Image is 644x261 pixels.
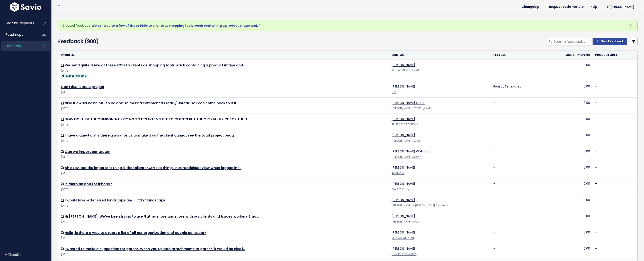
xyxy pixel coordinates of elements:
[593,114,637,130] td: -
[65,117,250,122] a: HOW DO I HIDE THE COMPONENT PRICING SO IT'S NOT VISIBLE TO CLIENTS BUT THE OVERALL PRICE FOR THE IT…
[544,243,593,259] td: 0.00
[6,44,21,48] span: Feedback
[392,220,421,223] a: [PERSON_NAME] Design
[600,4,641,10] a: Hi [PERSON_NAME]
[61,106,386,111] div: [DATE]
[544,130,593,146] td: 0.00
[392,236,414,240] a: Studio S Squared
[491,195,544,211] td: -
[61,236,386,240] div: [DATE]
[491,51,544,60] th: Feature
[593,146,637,162] td: -
[61,220,386,224] div: [DATE]
[491,227,544,243] td: -
[593,243,637,259] td: -
[65,63,245,68] a: We send quite a few of these PDFs to clients as shopping tools, each containing a product image and…
[392,198,415,202] a: [PERSON_NAME]
[392,171,404,175] a: iiw studio
[593,130,637,146] td: -
[392,133,415,137] a: [PERSON_NAME]
[491,211,544,227] td: -
[593,227,637,243] td: -
[544,60,593,81] td: 0.00
[593,38,627,45] a: New Feedback
[491,146,544,162] td: -
[493,84,521,89] a: Project Templates
[544,51,593,60] th: Monthly spend
[491,162,544,178] td: -
[593,162,637,178] td: -
[1,30,36,40] a: Roadmaps
[392,149,430,154] a: [PERSON_NAME] Woffordd
[593,97,637,114] td: -
[392,214,415,218] a: [PERSON_NAME]
[392,155,421,159] a: [PERSON_NAME] Design
[606,5,637,9] span: Hi [PERSON_NAME]
[65,133,236,138] a: I have a question! Is there a way for us to make it so the client cannot see the total project budg…
[491,178,544,195] td: -
[61,123,386,127] div: [DATE]
[61,74,87,78] span: better-exports
[65,149,110,154] a: Can we import contacts?
[491,130,544,146] td: -
[625,20,636,31] button: Close
[587,4,600,10] a: Help
[522,5,539,8] span: Changelog
[392,165,415,170] a: [PERSON_NAME]
[61,171,386,176] div: [DATE]
[392,139,420,143] a: [PERSON_NAME] Studio
[392,123,418,126] a: INNER SPACE DESIGNS
[392,252,416,256] a: Lucy Interior Design
[491,60,544,81] td: -
[9,2,42,12] img: logo-white.9d6f32f41409.svg
[58,20,638,31] div: Created feedback ' '
[61,69,386,73] div: [DATE]
[392,69,420,72] a: Studio [PERSON_NAME]
[392,63,415,67] a: [PERSON_NAME]
[491,243,544,259] td: -
[61,73,87,78] a: better-exports
[6,21,34,25] span: Feature Requests
[58,51,389,60] th: Problem
[61,139,386,143] div: [DATE]
[491,114,544,130] td: -
[5,249,51,260] div: v.2114ca12a
[629,22,632,29] span: ×
[392,204,449,207] a: [PERSON_NAME] + [PERSON_NAME] Architects
[392,188,410,191] a: The RED Group
[544,195,593,211] td: 0.00
[65,246,245,251] a: I wanted to make a suggestion for gather. When you upload attachments to gather, it would be nice i…
[593,60,637,81] td: -
[392,90,396,94] a: N/A
[65,101,240,106] a: also it owuld be helpful to be able to mark a comment as read / unread so I can come back to it if …
[392,107,432,110] a: [PERSON_NAME] [PERSON_NAME]
[58,38,247,45] h4: Feedback (900)
[544,97,593,114] td: 0.00
[92,23,259,28] a: We send quite a few of these PDFs to clients as shopping tools, each containing a product image and…
[61,187,386,192] div: [DATE]
[389,51,491,60] th: Contact
[544,211,593,227] td: 0.00
[6,32,23,37] span: Roadmaps
[593,81,637,97] td: -
[61,155,386,160] div: [DATE]
[392,117,415,121] a: [PERSON_NAME]
[65,230,206,235] a: Hello, is there a way to export a list of all our organization and people contacts?
[1,18,36,28] a: Feature Requests
[593,51,637,60] th: Product Area
[544,146,593,162] td: 0.00
[65,181,112,186] a: Is there an app for iPhone?
[491,97,544,114] td: -
[544,114,593,130] td: 0.00
[1,41,36,51] a: Feedback
[392,181,415,186] a: [PERSON_NAME]
[544,81,593,97] td: 0.00
[392,101,425,105] a: [PERSON_NAME] Shard
[392,84,415,89] a: [PERSON_NAME]
[544,178,593,195] td: 0.00
[61,90,386,95] div: [DATE]
[392,230,415,235] a: [PERSON_NAME]
[65,214,259,219] a: Hi [PERSON_NAME], We’ve been trying to use Gather more and more with our clients and trades worke...
[593,211,637,227] td: -
[61,84,104,89] a: Can I duplicate a project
